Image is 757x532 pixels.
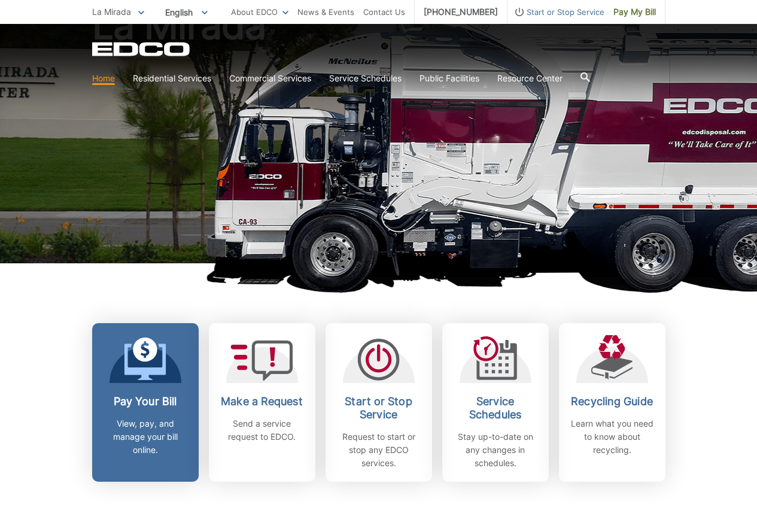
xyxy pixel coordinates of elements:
h2: Make a Request [218,395,306,408]
a: About EDCO [231,5,288,19]
span: Pay My Bill [613,5,656,19]
a: Residential Services [133,72,211,85]
a: Public Facilities [419,72,479,85]
a: EDCD logo. Return to the homepage. [92,42,191,56]
a: Recycling Guide Learn what you need to know about recycling. [559,323,665,482]
a: News & Events [297,5,354,19]
a: Make a Request Send a service request to EDCO. [209,323,315,482]
a: Resource Center [497,72,563,85]
h2: Recycling Guide [568,395,656,408]
p: View, pay, and manage your bill online. [101,417,190,457]
a: Commercial Services [229,72,311,85]
a: Service Schedules Stay up-to-date on any changes in schedules. [442,323,549,482]
p: Send a service request to EDCO. [218,417,306,443]
p: Request to start or stop any EDCO services. [335,430,423,470]
a: Contact Us [363,5,405,19]
h1: La Mirada [92,6,665,269]
h2: Service Schedules [451,395,540,421]
h2: Pay Your Bill [101,395,190,408]
p: Learn what you need to know about recycling. [568,417,656,457]
span: La Mirada [92,7,131,17]
a: Pay Your Bill View, pay, and manage your bill online. [92,323,199,482]
a: Home [92,72,115,85]
p: Stay up-to-date on any changes in schedules. [451,430,540,470]
a: Service Schedules [329,72,402,85]
h2: Start or Stop Service [335,395,423,421]
span: English [156,2,217,22]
